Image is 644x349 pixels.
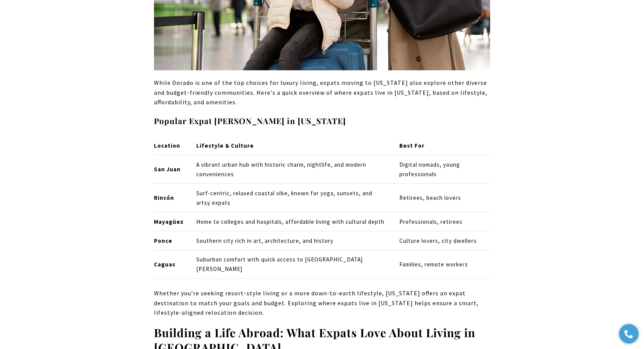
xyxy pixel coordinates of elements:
strong: Popular Expat [PERSON_NAME] in [US_STATE] [154,115,346,126]
td: Professionals, retirees [393,212,490,231]
th: Location [154,136,190,155]
td: Retirees, beach lovers [393,184,490,212]
td: Families, remote workers [393,250,490,279]
th: Best For [393,136,490,155]
strong: San Juan [154,166,181,173]
td: Culture lovers, city dwellers [393,231,490,250]
td: Home to colleges and hospitals, affordable living with cultural depth [190,212,393,231]
strong: Ponce [154,237,172,244]
strong: Mayagüez [154,218,184,225]
p: While Dorado is one of the top choices for luxury living, expats moving to [US_STATE] also explor... [154,78,490,107]
td: Digital nomads, young professionals [393,155,490,184]
th: Lifestyle & Culture [190,136,393,155]
p: Whether you’re seeking resort-style living or a more down-to-earth lifestyle, [US_STATE] offers a... [154,288,490,318]
strong: Rincón [154,194,174,201]
td: Southern city rich in art, architecture, and history [190,231,393,250]
td: A vibrant urban hub with historic charm, nightlife, and modern conveniences [190,155,393,184]
td: Suburban comfort with quick access to [GEOGRAPHIC_DATA][PERSON_NAME] [190,250,393,279]
td: Surf-centric, relaxed coastal vibe, known for yoga, sunsets, and artsy expats [190,184,393,212]
strong: Caguas [154,261,175,268]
